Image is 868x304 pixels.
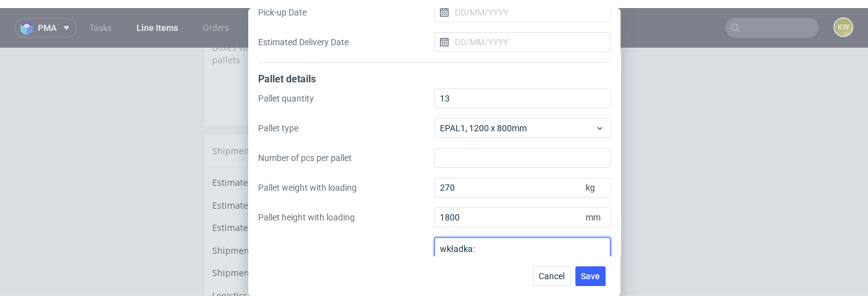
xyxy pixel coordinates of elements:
button: Save [575,258,606,278]
td: Estimated Total weight [212,173,362,196]
a: Download PDF [302,27,376,54]
button: Cancel [533,258,570,278]
label: Number of pcs per pallet [258,144,434,156]
button: Manage shipments [435,95,517,112]
span: mm [583,201,608,218]
label: Pallet height with loading [258,203,434,215]
td: Shipment Type [212,218,362,241]
td: Estimated Shipment Cost [212,150,362,173]
span: Save [581,264,600,272]
span: kg [583,171,608,188]
td: Shipment Quantity [212,196,362,219]
td: Logistics Team Comment [212,241,362,269]
label: Pallet quantity [258,84,434,97]
td: package [362,218,518,241]
td: Unknown [362,150,518,173]
td: Unknown [362,173,518,196]
label: Estimated Delivery Date [258,28,434,40]
td: Estimated Shipment Quantity [212,128,362,150]
td: Unknown [362,128,518,150]
button: Send to VMA [376,32,443,49]
button: Send to QMS [443,32,510,49]
label: Pallet type [258,114,434,126]
div: Pallet details [258,64,611,80]
span: Cancel [539,264,565,272]
div: Shipment [205,87,525,119]
textarea: wkładka: pudełko: [434,229,611,289]
span: EPAL1, 1200 x 800mm [440,114,596,126]
input: DD/MM/YYYY [434,24,611,44]
label: Pallet weight with loading [258,173,434,186]
td: 1 [362,196,518,219]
